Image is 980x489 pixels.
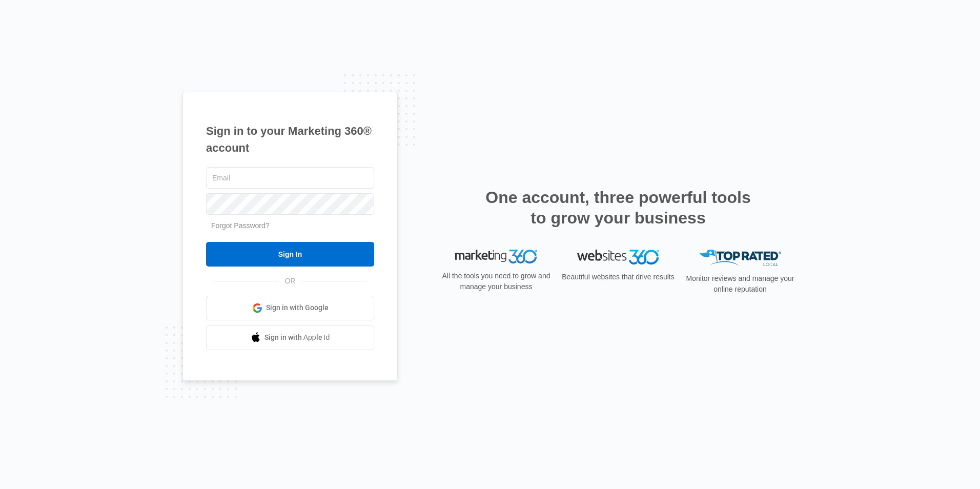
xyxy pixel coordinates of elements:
[439,271,554,292] p: All the tools you need to grow and manage your business
[206,296,374,320] a: Sign in with Google
[206,123,374,156] h1: Sign in to your Marketing 360® account
[264,332,330,343] span: Sign in with Apple Id
[561,272,676,282] p: Beautiful websites that drive results
[683,273,798,295] p: Monitor reviews and manage your online reputation
[206,167,374,189] input: Email
[455,250,537,264] img: Marketing 360
[206,325,374,350] a: Sign in with Apple Id
[211,221,270,230] a: Forgot Password?
[206,242,374,267] input: Sign In
[266,302,329,313] span: Sign in with Google
[278,276,303,287] span: OR
[699,250,781,267] img: Top Rated Local
[577,250,659,264] img: Websites 360
[482,187,754,228] h2: One account, three powerful tools to grow your business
